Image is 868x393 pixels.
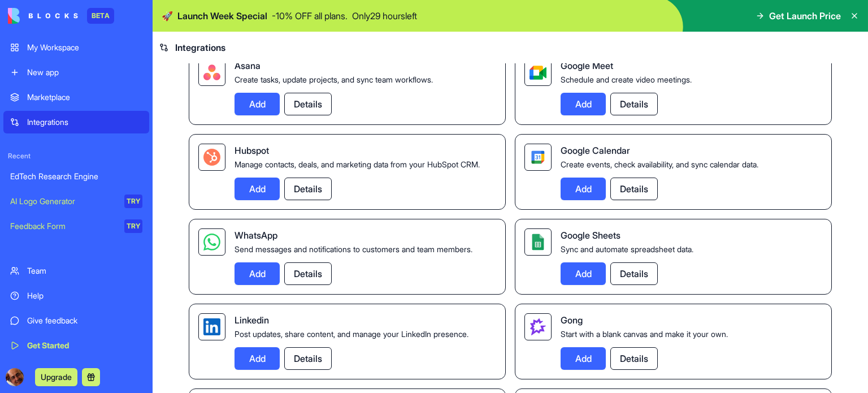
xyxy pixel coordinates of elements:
span: Manage contacts, deals, and marketing data from your HubSpot CRM. [235,159,480,169]
div: Get Started [27,340,142,351]
img: logo [8,8,78,24]
textarea: Message… [10,319,216,338]
button: Send a message… [194,338,212,356]
span: Start with a blank canvas and make it your own. [561,329,728,339]
button: Add [561,178,606,200]
a: New app [3,61,149,84]
div: Team [27,265,142,277]
span: 🚀 [162,9,173,23]
button: Add [561,262,606,285]
button: Details [284,262,332,285]
span: Linkedin [235,314,269,326]
div: My Workspace [27,42,142,53]
a: Team [3,260,149,282]
div: Help [27,290,142,301]
span: Gong [561,314,583,326]
span: Hubspot [235,145,269,156]
span: Send messages and notifications to customers and team members. [235,244,472,254]
span: Get Launch Price [769,9,841,23]
div: I changed the trigger to now and it worked - I changed the trigger to be 13:32 (UTC): ​ [18,19,176,75]
span: Create events, check availability, and sync calendar data. [561,159,758,169]
div: Michal says… [9,12,217,377]
p: Active 3h ago [55,14,105,25]
button: Details [610,178,658,200]
div: I changed the trigger to now and it worked -I changed the trigger to be 13:32 (UTC):​And it gener... [9,12,185,352]
div: New app [27,67,142,78]
p: Only 29 hours left [352,9,417,23]
div: Give feedback [27,315,142,326]
a: Marketplace [3,86,149,109]
div: Integrations [27,116,142,128]
span: Schedule and create video meetings. [561,75,692,84]
span: Google Sheets [561,230,620,241]
a: BETA [8,8,114,24]
button: Start recording [72,343,81,352]
a: Integrations [3,111,149,133]
div: Close [198,5,219,25]
span: Google Meet [561,60,613,71]
button: Details [610,347,658,370]
button: Upgrade [35,368,77,386]
span: Create tasks, update projects, and sync team workflows. [235,75,433,84]
a: Upgrade [35,371,77,382]
span: Launch Week Special [177,9,267,23]
span: Integrations [175,41,225,54]
div: AI Logo Generator [10,196,116,207]
button: go back [7,5,29,26]
img: ACg8ocJN4rRXSbvPG5k_5hfZuD94Bns_OEMgNohD_UeR1z5o_v8QFVk=s96-c [6,368,24,386]
div: And it generated the result: ​ [18,237,176,260]
span: Recent [3,152,149,161]
a: EdTech Research Engine [3,165,149,188]
button: Add [235,262,280,285]
button: Details [610,93,658,115]
button: Add [561,93,606,115]
span: Google Calendar [561,145,630,156]
span: Post updates, share content, and manage your LinkedIn presence. [235,329,468,339]
button: Add [235,178,280,200]
button: Upload attachment [54,343,63,352]
div: Feedback Form [10,221,116,232]
button: Emoji picker [18,343,27,352]
h1: [PERSON_NAME] [55,6,128,14]
div: TRY [124,195,142,208]
a: Help [3,284,149,307]
button: Home [177,5,198,26]
span: Asana [235,60,261,71]
div: Marketplace [27,92,142,103]
img: Profile image for Michal [32,6,50,24]
span: WhatsApp [235,230,277,241]
div: EdTech Research Engine [10,171,142,182]
button: Details [284,93,332,115]
div: BETA [87,8,114,24]
p: - 10 % OFF all plans. [272,9,348,23]
button: Details [284,178,332,200]
a: Feedback FormTRY [3,215,149,237]
button: Add [235,347,280,370]
button: Add [561,347,606,370]
a: My Workspace [3,36,149,59]
button: Add [235,93,280,115]
a: Give feedback [3,309,149,332]
button: Details [610,262,658,285]
div: TRY [124,219,142,233]
a: Get Started [3,334,149,357]
button: Details [284,347,332,370]
a: AI Logo GeneratorTRY [3,190,149,213]
button: Gif picker [36,343,45,352]
span: Sync and automate spreadsheet data. [561,244,693,254]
